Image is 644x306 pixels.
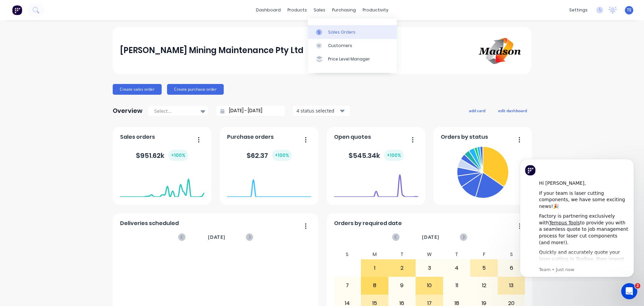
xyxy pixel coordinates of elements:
span: TE [627,7,632,13]
span: 2 [635,283,640,289]
span: Orders by status [441,133,488,141]
span: Sales orders [120,133,155,141]
div: 6 [498,260,525,276]
span: Open quotes [334,133,371,141]
div: 3 [416,260,443,276]
div: M [361,250,388,259]
button: edit dashboard [494,106,531,115]
p: Message from Team, sent Just now [29,114,119,120]
div: purchasing [329,5,359,15]
div: Quickly and accurately quote your laser cutting in Toolbox, then import quoted line items directl... [29,96,119,129]
button: Create purchase order [167,84,224,95]
span: [DATE] [422,233,439,241]
div: Overview [113,104,143,118]
div: 12 [471,277,497,294]
button: add card [465,106,490,115]
img: Madson Mining Maintenance Pty Ltd [477,35,524,66]
span: Purchase orders [227,133,274,141]
div: 10 [416,277,443,294]
div: T [388,250,416,259]
span: [DATE] [208,233,225,241]
iframe: Intercom notifications message [510,153,644,281]
div: products [284,5,310,15]
iframe: Intercom live chat [621,283,637,299]
div: S [498,250,525,259]
div: 4 [443,260,470,276]
div: Sales Orders [328,29,356,35]
div: 5 [471,260,497,276]
a: dashboard [253,5,284,15]
div: 13 [498,277,525,294]
div: Customers [328,43,352,49]
a: Price Level Manager [308,52,397,66]
button: Create sales order [113,84,162,95]
div: 1 [361,260,388,276]
button: 4 status selected [293,106,350,116]
div: 11 [443,277,470,294]
div: 9 [389,277,416,294]
div: 8 [361,277,388,294]
div: + 100 % [272,150,292,161]
a: Customers [308,39,397,52]
div: $ 62.37 [247,150,292,161]
div: $ 951.62k [136,150,188,161]
div: + 100 % [384,150,404,161]
div: [PERSON_NAME] Mining Maintenance Pty Ltd [120,44,304,57]
span: Orders by required date [334,219,402,227]
a: Sales Orders [308,25,397,39]
div: 2 [389,260,416,276]
div: Price Level Manager [328,56,370,62]
div: 4 status selected [297,107,339,114]
div: $ 545.34k [348,150,404,161]
div: settings [566,5,591,15]
div: productivity [359,5,392,15]
div: S [334,250,361,259]
div: W [416,250,443,259]
div: F [470,250,498,259]
div: sales [310,5,329,15]
img: Factory [12,5,22,15]
div: + 100 % [168,150,188,161]
div: 7 [334,277,361,294]
div: T [443,250,471,259]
